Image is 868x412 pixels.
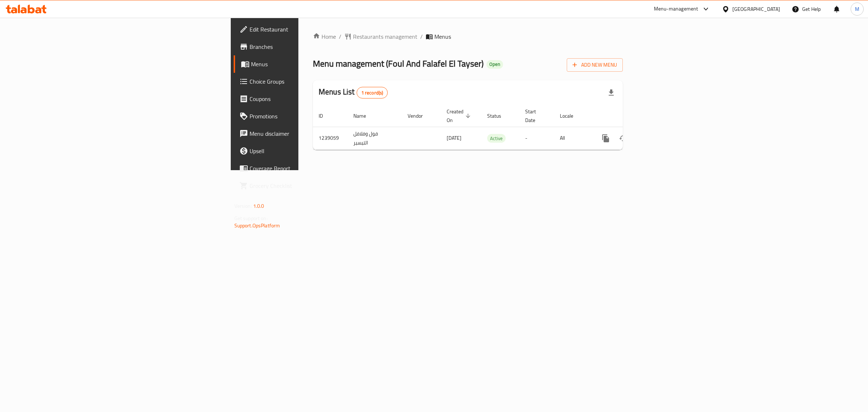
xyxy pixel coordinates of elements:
[234,55,376,73] a: Menus
[234,125,376,142] a: Menu disclaimer
[250,25,370,34] span: Edit Restaurant
[313,32,623,41] nav: breadcrumb
[234,38,376,55] a: Branches
[319,112,332,120] span: ID
[487,134,506,143] span: Active
[344,32,417,41] a: Restaurants management
[234,160,376,177] a: Coverage Report
[234,214,268,223] span: Get support on:
[234,221,280,230] a: Support.OpsPlatform
[250,42,370,51] span: Branches
[597,130,614,147] button: more
[487,112,511,120] span: Status
[250,129,370,138] span: Menu disclaimer
[234,73,376,90] a: Choice Groups
[447,133,461,143] span: [DATE]
[250,181,370,190] span: Grocery Checklist
[250,94,370,103] span: Coupons
[654,5,698,13] div: Menu-management
[486,60,503,69] div: Open
[353,32,417,41] span: Restaurants management
[603,84,620,101] div: Export file
[420,32,423,41] li: /
[234,21,376,38] a: Edit Restaurant
[250,164,370,173] span: Coverage Report
[591,105,672,127] th: Actions
[319,87,388,98] h2: Menus List
[234,108,376,125] a: Promotions
[234,90,376,108] a: Coupons
[251,60,370,68] span: Menus
[486,61,503,67] span: Open
[525,107,545,125] span: Start Date
[253,201,264,211] span: 1.0.0
[353,112,375,120] span: Name
[234,201,252,211] span: Version:
[250,112,370,121] span: Promotions
[519,127,554,150] td: -
[250,77,370,86] span: Choice Groups
[554,127,591,150] td: All
[447,107,473,125] span: Created On
[732,5,780,13] div: [GEOGRAPHIC_DATA]
[234,177,376,194] a: Grocery Checklist
[250,147,370,155] span: Upsell
[234,142,376,160] a: Upsell
[357,87,388,98] div: Total records count
[573,60,617,70] span: Add New Menu
[434,32,451,41] span: Menus
[567,58,623,72] button: Add New Menu
[855,5,859,13] span: M
[408,112,432,120] span: Vendor
[313,105,672,150] table: enhanced table
[357,89,388,96] span: 1 record(s)
[313,55,484,72] span: Menu management ( Foul And Falafel El Tayser )
[560,112,583,120] span: Locale
[614,130,632,147] button: Change Status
